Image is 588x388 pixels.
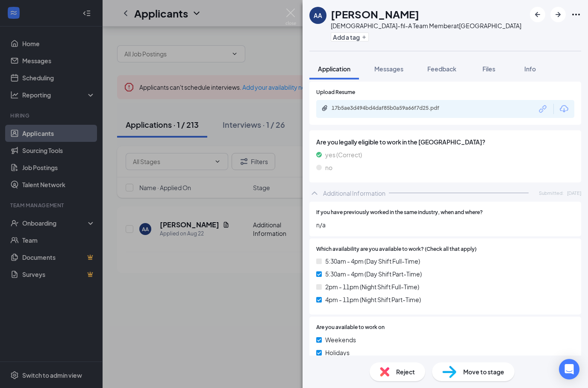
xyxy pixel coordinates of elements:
span: Application [318,65,350,73]
span: no [325,163,332,172]
span: Are you available to work on [316,323,385,332]
span: Info [524,65,536,73]
div: 17b5ae3d494bd4daf85b0a59a66f7d25.pdf [332,105,451,112]
svg: Plus [362,35,367,40]
svg: ChevronUp [309,188,320,198]
span: Files [482,65,495,73]
button: ArrowRight [550,7,566,22]
div: Open Intercom Messenger [559,359,579,379]
span: 5:30am - 4pm (Day Shift Part-Time) [325,269,422,279]
svg: Download [559,104,569,114]
span: [DATE] [567,189,581,197]
span: n/a [316,220,574,229]
span: Which availability are you available to work? (Check all that apply) [316,245,476,253]
span: Are you legally eligible to work in the [GEOGRAPHIC_DATA]? [316,137,574,147]
span: Upload Resume [316,88,355,97]
h1: [PERSON_NAME] [331,7,419,21]
svg: Paperclip [321,105,328,112]
span: 2pm - 11pm (Night Shift Full-Time) [325,282,419,291]
button: ArrowLeftNew [530,7,545,22]
div: Additional Information [323,189,385,197]
svg: ArrowLeftNew [532,9,543,20]
a: Paperclip17b5ae3d494bd4daf85b0a59a66f7d25.pdf [321,105,460,113]
svg: Ellipses [571,9,581,20]
span: yes (Correct) [325,150,362,159]
span: 5:30am - 4pm (Day Shift Full-Time) [325,256,420,266]
div: [DEMOGRAPHIC_DATA]-fil-A Team Member at [GEOGRAPHIC_DATA] [331,21,521,30]
span: Reject [396,367,415,376]
span: If you have previously worked in the same industry, when and where? [316,209,483,217]
span: Move to stage [463,367,504,376]
span: Messages [374,65,403,73]
svg: Link [538,103,549,115]
span: Holidays [325,348,350,357]
div: AA [314,11,322,20]
span: Feedback [427,65,456,73]
span: 4pm - 11pm (Night Shift Part-Time) [325,295,421,304]
span: Weekends [325,335,356,344]
svg: ArrowRight [553,9,563,20]
span: Submitted: [539,189,564,197]
button: PlusAdd a tag [331,32,369,41]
